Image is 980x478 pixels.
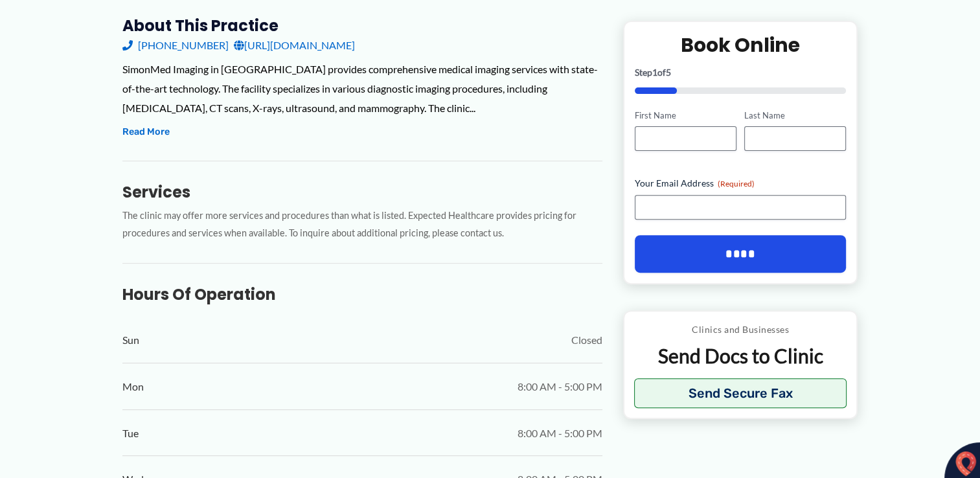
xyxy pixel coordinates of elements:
[635,109,736,122] label: First Name
[718,179,755,189] span: (Required)
[122,284,602,304] h3: Hours of Operation
[122,36,229,55] a: [PHONE_NUMBER]
[234,36,355,55] a: [URL][DOMAIN_NAME]
[571,330,602,350] span: Closed
[122,124,170,140] button: Read More
[122,182,602,202] h3: Services
[518,424,602,443] span: 8:00 AM - 5:00 PM
[635,68,847,77] p: Step of
[634,344,847,369] p: Send Docs to Clinic
[634,379,847,409] button: Send Secure Fax
[635,177,847,190] label: Your Email Address
[666,67,671,78] span: 5
[122,330,139,350] span: Sun
[634,322,847,339] p: Clinics and Businesses
[122,16,602,36] h3: About this practice
[744,109,846,122] label: Last Name
[518,377,602,396] span: 8:00 AM - 5:00 PM
[122,60,602,117] div: SimonMed Imaging in [GEOGRAPHIC_DATA] provides comprehensive medical imaging services with state-...
[122,424,139,443] span: Tue
[122,207,602,242] p: The clinic may offer more services and procedures than what is listed. Expected Healthcare provid...
[122,377,144,396] span: Mon
[652,67,657,78] span: 1
[635,32,847,58] h2: Book Online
